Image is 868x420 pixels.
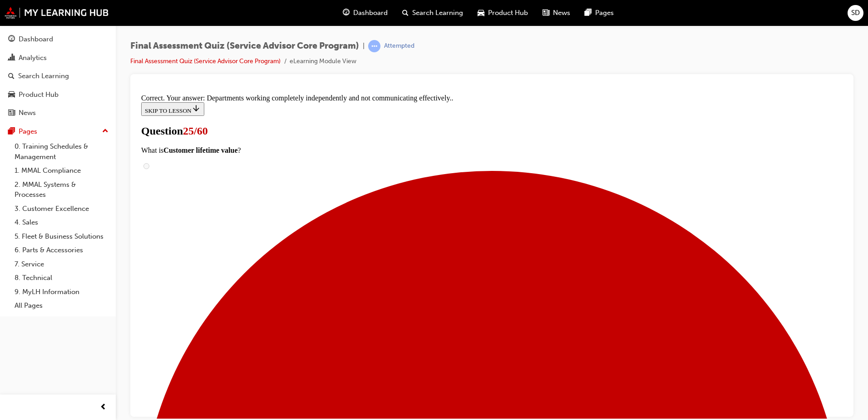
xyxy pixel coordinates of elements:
[290,56,356,67] li: eLearning Module View
[19,108,36,118] div: News
[542,7,549,19] span: news-icon
[4,29,112,123] button: DashboardAnalyticsSearch LearningProduct HubNews
[470,4,535,22] a: car-iconProduct Hub
[11,164,112,178] a: 1. MMAL Compliance
[11,230,112,244] a: 5. Fleet & Business Solutions
[11,215,112,230] a: 4. Sales
[488,8,528,18] span: Product Hub
[19,126,37,137] div: Pages
[384,42,414,50] div: Attempted
[4,68,112,85] a: Search Learning
[4,31,112,48] a: Dashboard
[130,57,281,65] a: Final Assessment Quiz (Service Advisor Core Program)
[11,271,112,285] a: 8. Technical
[19,34,53,45] div: Dashboard
[335,4,395,22] a: guage-iconDashboard
[343,7,350,19] span: guage-icon
[848,5,863,21] button: SD
[412,8,463,18] span: Search Learning
[19,53,47,63] div: Analytics
[102,125,108,137] span: up-icon
[4,123,112,140] button: Pages
[8,72,15,80] span: search-icon
[353,8,388,18] span: Dashboard
[553,8,570,18] span: News
[595,8,614,18] span: Pages
[11,243,112,257] a: 6. Parts & Accessories
[130,41,359,51] span: Final Assessment Quiz (Service Advisor Core Program)
[363,41,365,51] span: |
[8,35,15,44] span: guage-icon
[395,4,470,22] a: search-iconSearch Learning
[100,402,107,413] span: prev-icon
[8,54,15,62] span: chart-icon
[8,128,15,136] span: pages-icon
[585,7,592,19] span: pages-icon
[11,257,112,271] a: 7. Service
[4,12,67,25] button: SKIP TO LESSON
[4,4,705,12] div: Correct. Your answer: Departments working completely independently and not communicating effectiv...
[535,4,577,22] a: news-iconNews
[577,4,621,22] a: pages-iconPages
[11,299,112,313] a: All Pages
[402,7,409,19] span: search-icon
[19,90,59,100] div: Product Hub
[851,8,860,18] span: SD
[478,7,484,19] span: car-icon
[18,71,69,81] div: Search Learning
[4,50,112,66] a: Analytics
[368,40,380,52] span: learningRecordVerb_ATTEMPT-icon
[11,285,112,299] a: 9. MyLH Information
[11,202,112,216] a: 3. Customer Excellence
[8,109,15,117] span: news-icon
[5,7,109,19] img: mmal
[4,105,112,121] a: News
[8,91,15,99] span: car-icon
[11,140,112,164] a: 0. Training Schedules & Management
[7,17,63,24] span: SKIP TO LESSON
[4,86,112,103] a: Product Hub
[11,178,112,202] a: 2. MMAL Systems & Processes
